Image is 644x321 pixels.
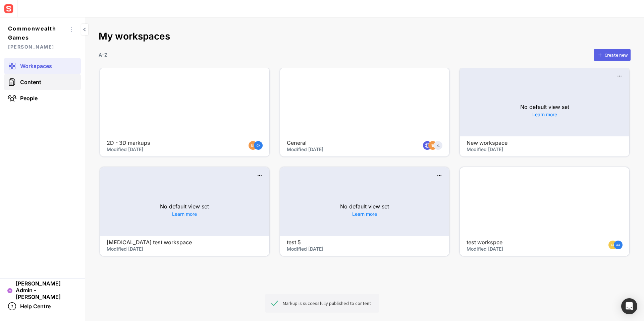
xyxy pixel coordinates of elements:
[20,79,41,85] span: Content
[16,280,77,300] span: [PERSON_NAME] Admin - [PERSON_NAME]
[20,63,52,69] span: Workspaces
[4,74,81,90] a: Content
[467,140,597,146] h4: New workspace
[287,239,417,246] h4: test 5
[4,58,81,74] a: Workspaces
[4,298,81,314] a: Help Centre
[160,202,209,210] p: No default view set
[4,90,81,106] a: People
[20,95,38,102] span: People
[107,140,237,146] h4: 2D - 3D markups
[467,146,503,152] span: Modified [DATE]
[431,143,435,147] text: NK
[467,239,597,246] h4: test workspce
[172,210,197,217] a: Learn more
[251,143,255,147] text: NK
[256,143,260,147] text: CK
[107,146,143,152] span: Modified [DATE]
[283,299,371,307] div: Markup is successfully published to content
[340,202,389,210] p: No default view set
[621,298,637,314] div: Open Intercom Messenger
[287,140,417,146] h4: General
[611,243,615,247] text: AA
[8,24,66,42] span: Commonwealth Games
[604,53,628,57] div: Create new
[107,239,237,246] h4: [MEDICAL_DATA] test workspace
[287,246,323,252] span: Modified [DATE]
[424,142,430,148] img: globe.svg
[352,210,377,217] a: Learn more
[467,246,503,252] span: Modified [DATE]
[616,243,620,247] text: AA
[99,31,631,42] h2: My workspaces
[434,141,442,150] div: +1
[9,290,11,292] text: AD
[20,303,51,310] span: Help Centre
[532,111,557,118] a: Learn more
[107,246,143,252] span: Modified [DATE]
[99,51,107,58] p: A-Z
[3,3,15,15] img: sensat
[287,146,323,152] span: Modified [DATE]
[520,103,569,111] p: No default view set
[8,42,66,51] span: [PERSON_NAME]
[594,49,631,61] button: Create new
